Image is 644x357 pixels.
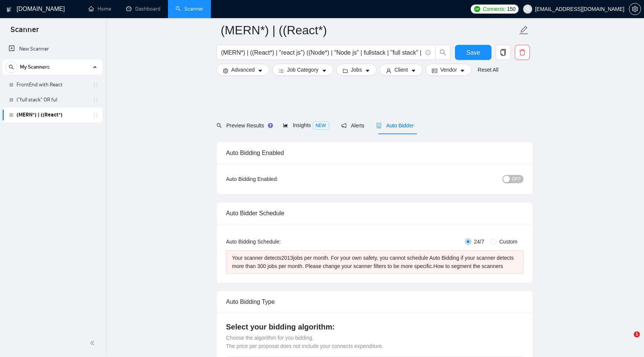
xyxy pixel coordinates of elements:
[341,123,365,129] span: Alerts
[411,68,416,74] span: caret-down
[466,48,480,57] span: Save
[376,123,414,129] span: Auto Bidder
[283,122,329,128] span: Insights
[226,202,523,224] div: Auto Bidder Schedule
[376,123,382,128] span: robot
[634,331,640,337] span: 1
[433,263,503,269] a: How to segment the scanners
[90,339,97,347] span: double-left
[5,24,45,40] span: Scanner
[512,175,521,183] span: OFF
[435,45,450,60] button: search
[483,5,505,13] span: Connects:
[365,68,370,74] span: caret-down
[343,68,348,74] span: folder
[126,6,160,12] a: dashboardDashboard
[267,122,274,129] div: Tooltip anchor
[351,66,362,74] span: Jobs
[474,6,480,12] img: upwork-logo.png
[455,45,491,60] button: Save
[519,25,529,35] span: edit
[478,66,498,74] a: Reset All
[386,68,391,74] span: user
[9,41,96,57] a: New Scanner
[217,123,271,129] span: Preview Results
[17,92,88,107] a: ("full stack" OR ful
[432,68,437,74] span: idcard
[3,41,102,57] li: New Scanner
[336,64,377,76] button: folderJobscaret-down
[5,61,17,73] button: search
[6,64,17,70] span: search
[629,3,641,15] button: setting
[226,322,523,332] h4: Select your bidding algorithm:
[232,254,517,270] div: Your scanner detects 2013 jobs per month. For your own safety, you cannot schedule Auto Bidding i...
[226,335,383,349] span: Choose the algorithm for you bidding. The price per proposal does not include your connects expen...
[217,64,269,76] button: settingAdvancedcaret-down
[93,112,99,118] span: holder
[17,77,88,92] a: FrontEnd with React
[496,237,520,246] span: Custom
[226,237,325,246] div: Auto Bidding Schedule:
[6,3,12,15] img: logo
[313,121,329,130] span: NEW
[221,48,422,57] input: Search Freelance Jobs...
[525,6,530,12] span: user
[341,123,346,128] span: notification
[231,66,255,74] span: Advanced
[217,123,222,128] span: search
[496,45,511,60] button: copy
[20,60,50,75] span: My Scanners
[460,68,465,74] span: caret-down
[496,49,510,56] span: copy
[287,66,318,74] span: Job Category
[629,6,641,12] a: setting
[93,82,99,88] span: holder
[436,49,450,56] span: search
[226,175,325,183] div: Auto Bidding Enabled:
[380,64,423,76] button: userClientcaret-down
[322,68,327,74] span: caret-down
[629,6,641,12] span: setting
[17,107,88,123] a: (MERN*) | ((React*)
[515,49,530,56] span: delete
[394,66,408,74] span: Client
[175,6,203,12] a: searchScanner
[279,68,284,74] span: bars
[223,68,228,74] span: setting
[426,50,430,55] span: info-circle
[89,6,111,12] a: homeHome
[93,97,99,103] span: holder
[440,66,457,74] span: Vendor
[226,291,523,313] div: Auto Bidding Type
[283,123,288,128] span: area-chart
[258,68,263,74] span: caret-down
[3,60,102,123] li: My Scanners
[618,331,636,349] iframe: Intercom live chat
[515,45,530,60] button: delete
[426,64,472,76] button: idcardVendorcaret-down
[272,64,333,76] button: barsJob Categorycaret-down
[221,21,517,40] input: Scanner name...
[471,237,487,246] span: 24/7
[507,5,515,13] span: 150
[226,142,523,164] div: Auto Bidding Enabled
